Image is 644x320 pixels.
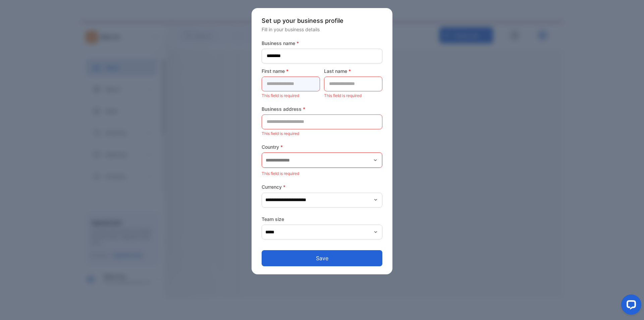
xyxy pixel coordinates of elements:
p: This field is required [262,129,382,138]
p: This field is required [262,91,320,100]
p: Set up your business profile [262,16,382,25]
label: Country [262,143,382,150]
label: Business name [262,40,382,47]
p: This field is required [324,91,382,100]
label: Currency [262,183,382,190]
iframe: LiveChat chat widget [616,292,644,320]
p: Fill in your business details [262,26,382,33]
label: Team size [262,216,382,223]
label: Business address [262,105,382,112]
label: Last name [324,67,382,75]
label: First name [262,67,320,75]
p: This field is required [262,169,382,178]
button: Save [262,250,382,266]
